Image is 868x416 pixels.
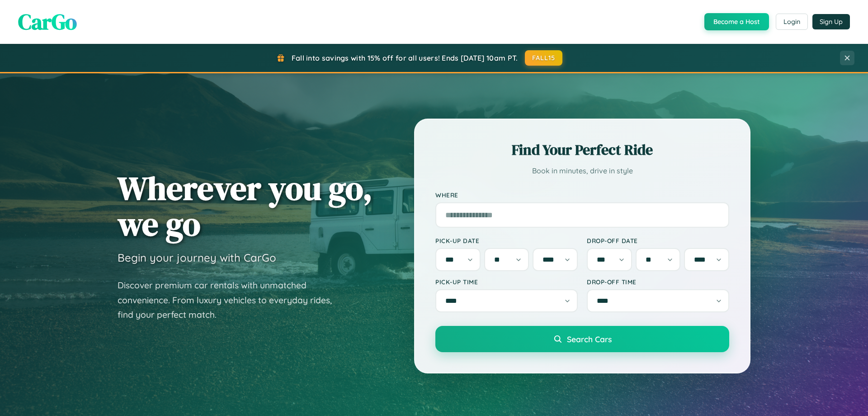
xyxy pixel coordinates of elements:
label: Where [435,191,729,199]
label: Pick-up Date [435,237,578,244]
span: Fall into savings with 15% off for all users! Ends [DATE] 10am PT. [292,53,518,62]
span: Search Cars [567,334,612,344]
p: Discover premium car rentals with unmatched convenience. From luxury vehicles to everyday rides, ... [118,278,344,322]
h2: Find Your Perfect Ride [435,140,729,160]
label: Pick-up Time [435,278,578,286]
label: Drop-off Time [587,278,729,286]
span: CarGo [18,7,77,37]
h1: Wherever you go, we go [118,170,373,242]
h3: Begin your journey with CarGo [118,251,276,264]
label: Drop-off Date [587,237,729,244]
button: FALL15 [525,50,563,66]
button: Sign Up [812,14,850,29]
button: Search Cars [435,326,729,352]
button: Become a Host [704,13,769,30]
button: Login [776,14,808,30]
p: Book in minutes, drive in style [435,164,729,177]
